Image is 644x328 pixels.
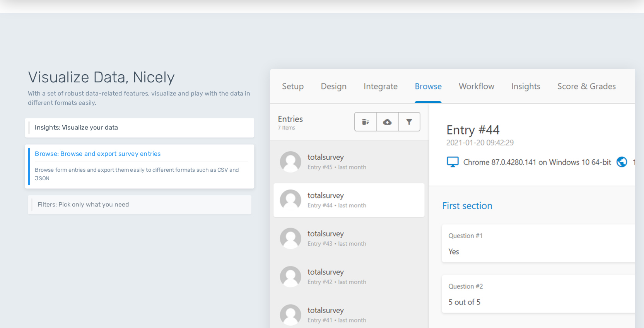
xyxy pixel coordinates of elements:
p: Visualize surveys' data through an intuitive interface that includes charts and other elements. [35,131,248,132]
p: Get entries based on a list of filters like date range. [38,208,246,208]
p: With a set of robust data-related features, visualize and play with the data in different formats... [28,89,251,108]
h6: Filters: Pick only what you need [38,201,246,208]
h6: Browse: Browse and export survey entries [35,150,248,157]
h6: Insights: Visualize your data [35,124,248,131]
p: Browse form entries and export them easily to different formats such as CSV and JSON [35,161,248,182]
h1: Visualize Data, Nicely [28,69,251,86]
